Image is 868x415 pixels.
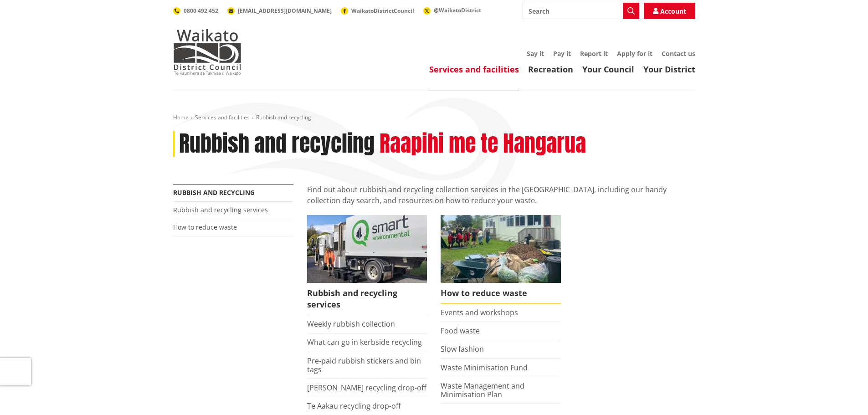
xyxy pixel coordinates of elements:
span: WaikatoDistrictCouncil [351,7,414,15]
a: Food waste [441,326,480,336]
a: 0800 492 452 [173,7,218,15]
a: Slow fashion [441,344,484,354]
a: Weekly rubbish collection [307,319,395,329]
a: Waste Minimisation Fund [441,363,528,373]
a: [PERSON_NAME] recycling drop-off [307,383,426,393]
p: Find out about rubbish and recycling collection services in the [GEOGRAPHIC_DATA], including our ... [307,184,695,206]
span: Rubbish and recycling services [307,283,427,315]
a: How to reduce waste [441,215,561,304]
a: Recreation [528,64,573,75]
a: WaikatoDistrictCouncil [341,7,414,15]
a: Your District [643,64,695,75]
a: Te Aakau recycling drop-off [307,401,401,411]
a: Apply for it [617,49,652,58]
a: Events and workshops [441,307,518,318]
span: How to reduce waste [441,283,561,304]
a: Home [173,113,189,121]
span: Rubbish and recycling [256,113,311,121]
span: @WaikatoDistrict [434,6,481,14]
h2: Raapihi me te Hangarua [380,131,586,157]
a: @WaikatoDistrict [423,6,481,14]
a: Pay it [553,49,571,58]
span: 0800 492 452 [184,7,218,15]
a: Contact us [662,49,695,58]
a: What can go in kerbside recycling [307,337,422,347]
nav: breadcrumb [173,114,695,122]
a: Services and facilities [429,64,519,75]
a: [EMAIL_ADDRESS][DOMAIN_NAME] [227,7,332,15]
a: Your Council [582,64,634,75]
a: Rubbish and recycling services [173,205,268,214]
a: Rubbish and recycling services [307,215,427,315]
img: Rubbish and recycling services [307,215,427,282]
a: Account [644,3,695,19]
span: [EMAIL_ADDRESS][DOMAIN_NAME] [238,7,332,15]
a: Say it [527,49,544,58]
a: Rubbish and recycling [173,188,255,197]
a: How to reduce waste [173,223,237,231]
a: Waste Management and Minimisation Plan [441,381,524,400]
input: Search input [523,3,639,19]
a: Report it [580,49,608,58]
img: Reducing waste [441,215,561,282]
a: Services and facilities [195,113,250,121]
h1: Rubbish and recycling [179,131,375,157]
a: Pre-paid rubbish stickers and bin tags [307,356,421,374]
img: Waikato District Council - Te Kaunihera aa Takiwaa o Waikato [173,29,241,75]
